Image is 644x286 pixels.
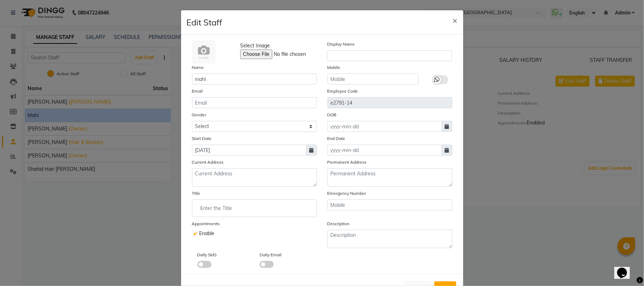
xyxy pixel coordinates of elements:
[187,16,222,29] h4: Edit Staff
[327,159,367,165] label: Permanent Address
[327,221,350,227] label: Description
[192,145,307,156] input: yyyy-mm-dd
[614,258,637,279] iframe: chat widget
[240,49,336,59] input: Select Image
[327,135,346,142] label: End Date
[327,88,358,94] label: Employee Code
[192,74,317,84] input: Name
[327,199,452,210] input: Mobile
[327,41,355,47] label: Display Name
[327,64,341,71] label: Mobile
[260,252,282,258] label: Daily Email
[197,252,217,258] label: Daily SMS
[195,201,314,215] input: Enter the Title
[327,121,442,132] input: yyyy-mm-dd
[453,15,458,25] span: ×
[192,221,220,227] label: Appointments
[199,230,215,237] span: Enable
[327,97,452,108] input: Employee Code
[327,190,366,197] label: Emergency Number
[327,112,337,118] label: DOB
[327,74,418,84] input: Mobile
[240,42,270,49] span: Select Image
[192,190,201,197] label: Title
[192,112,207,118] label: Gender
[192,64,204,71] label: Name
[192,135,212,142] label: Start Date
[192,88,203,94] label: Email
[192,40,215,64] img: Cinque Terre
[192,97,317,108] input: Email
[192,159,224,165] label: Current Address
[327,145,442,156] input: yyyy-mm-dd
[447,10,463,30] button: Close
